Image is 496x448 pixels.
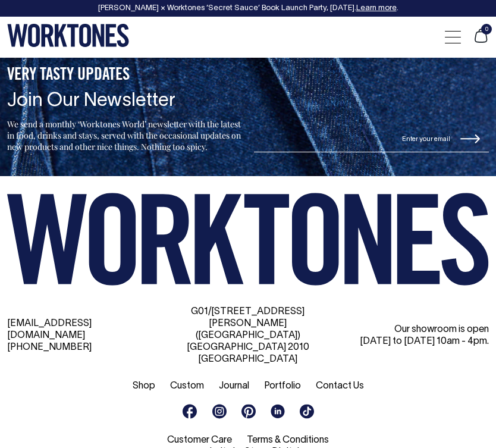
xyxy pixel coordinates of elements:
span: 0 [481,24,492,35]
a: Journal [219,382,249,390]
a: Custom [170,382,204,390]
a: Terms & Conditions [247,436,329,444]
a: Learn more [354,5,395,12]
input: Enter your email [254,123,489,152]
a: Customer Care [167,436,232,444]
a: Portfolio [264,382,301,390]
h5: VERY TASTY UPDATES [7,65,242,86]
h4: Join Our Newsletter [7,90,242,111]
p: We send a monthly ‘Worktones World’ newsletter with the latest in food, drinks and stays, served ... [7,118,242,152]
a: Contact Us [316,382,364,390]
a: [PHONE_NUMBER] [7,343,92,352]
a: 0 [473,37,489,45]
a: Shop [133,382,155,390]
div: G01/[STREET_ADDRESS][PERSON_NAME] ([GEOGRAPHIC_DATA]) [GEOGRAPHIC_DATA] 2010 [GEOGRAPHIC_DATA] [174,306,322,365]
div: Our showroom is open [DATE] to [DATE] 10am - 4pm. [340,324,489,347]
div: [PERSON_NAME] × Worktones ‘Secret Sauce’ Book Launch Party, [DATE]. . [96,4,397,12]
a: [EMAIL_ADDRESS][DOMAIN_NAME] [7,319,92,340]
